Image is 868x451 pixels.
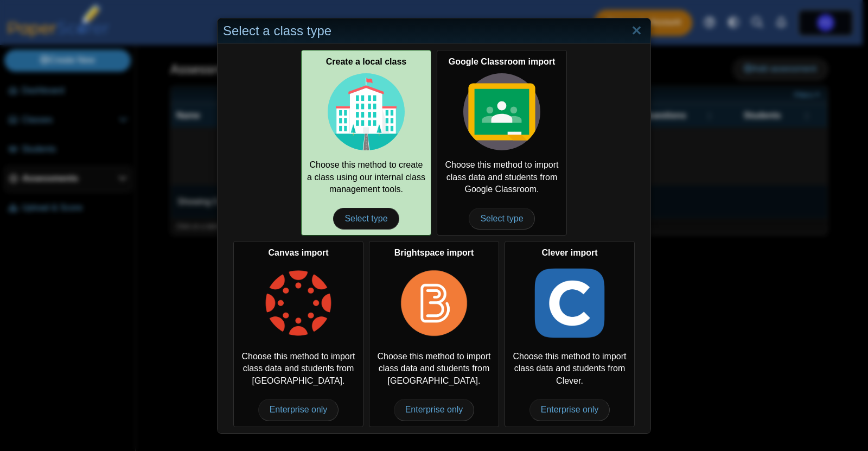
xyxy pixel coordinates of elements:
img: class-type-google-classroom.svg [463,73,540,150]
div: Choose this method to import class data and students from Google Classroom. [437,50,567,236]
b: Brightspace import [394,248,474,257]
img: class-type-brightspace.png [395,265,473,342]
b: Canvas import [268,248,328,257]
img: class-type-clever.png [531,265,608,342]
div: Choose this method to create a class using our internal class management tools. [301,50,431,236]
a: Google Classroom import Choose this method to import class data and students from Google Classroo... [437,50,567,236]
a: Create a local class Choose this method to create a class using our internal class management too... [301,50,431,236]
div: Select a class type [218,18,650,44]
span: Enterprise only [394,399,475,421]
b: Create a local class [326,57,407,66]
span: Enterprise only [529,399,610,421]
b: Clever import [541,248,597,257]
b: Google Classroom import [449,57,555,66]
span: Select type [469,208,534,230]
div: Choose this method to import class data and students from [GEOGRAPHIC_DATA]. [233,241,363,427]
img: class-type-canvas.png [260,265,337,342]
div: Choose this method to import class data and students from [GEOGRAPHIC_DATA]. [369,241,499,427]
img: class-type-local.svg [328,73,405,150]
span: Enterprise only [258,399,339,421]
span: Select type [333,208,399,230]
a: Close [628,22,645,40]
div: Choose this method to import class data and students from Clever. [505,241,635,427]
